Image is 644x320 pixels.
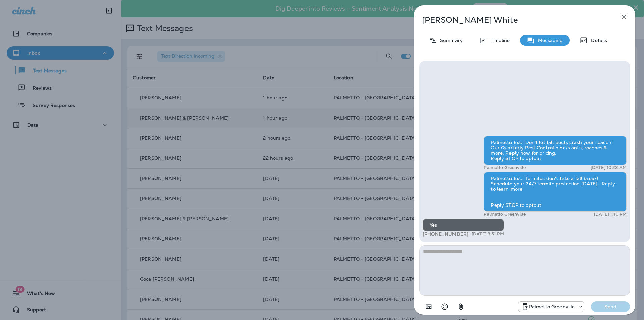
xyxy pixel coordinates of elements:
[588,38,607,43] p: Details
[437,38,463,43] p: Summary
[422,15,605,25] p: [PERSON_NAME] White
[594,212,627,217] p: [DATE] 1:46 PM
[472,231,504,237] p: [DATE] 3:51 PM
[487,38,510,43] p: Timeline
[529,304,575,309] p: Palmetto Greenville
[591,165,627,170] p: [DATE] 10:22 AM
[484,172,627,212] div: Palmetto Ext.: Termites don't take a fall break! Schedule your 24/7 termite protection [DATE]. Re...
[423,231,468,237] span: [PHONE_NUMBER]
[423,219,504,231] div: Yes
[422,300,435,313] button: Add in a premade template
[484,136,627,165] div: Palmetto Ext.: Don't let fall pests crash your season! Our Quarterly Pest Control blocks ants, ro...
[438,300,451,313] button: Select an emoji
[518,303,584,311] div: +1 (864) 385-1074
[484,165,526,170] p: Palmetto Greenville
[535,38,563,43] p: Messaging
[484,212,526,217] p: Palmetto Greenville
